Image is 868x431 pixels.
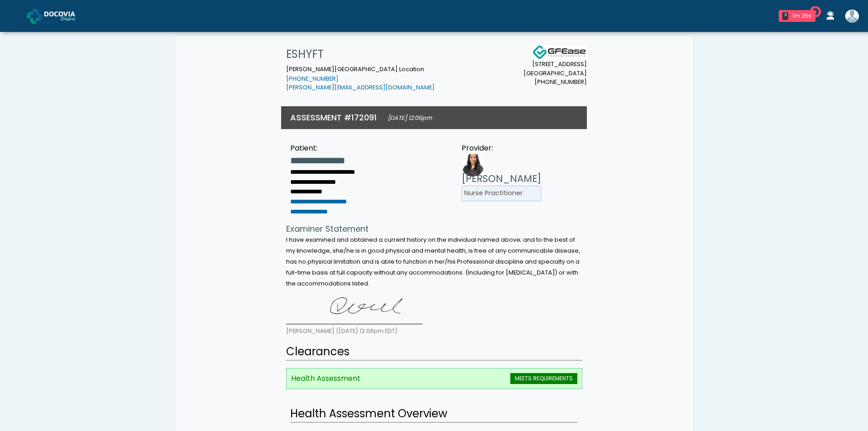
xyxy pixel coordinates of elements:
[286,75,339,83] a: [PHONE_NUMBER]
[462,143,541,154] div: Provider:
[286,327,397,335] small: [PERSON_NAME] ([DATE] 12:06pm EDT)
[27,9,42,24] img: Docovia
[44,11,90,21] img: Docovia
[510,373,577,384] span: MEETS REQUIREMENTS
[462,172,541,186] h3: [PERSON_NAME]
[290,112,377,123] h3: ASSESSMENT #172091
[845,10,859,23] img: Shakerra Crippen
[286,83,435,91] a: [PERSON_NAME][EMAIL_ADDRESS][DOMAIN_NAME]
[462,154,484,177] img: Provider image
[782,12,788,20] div: 3
[286,292,423,324] img: cAAAAASUVORK5CYII=
[286,45,435,63] h1: ESHYFT
[388,114,432,122] small: [DATE] 12:06pm
[27,1,90,31] a: Docovia
[792,12,812,20] div: 1m 26s
[462,186,541,201] li: Nurse Practitioner
[286,343,582,361] h2: Clearances
[286,236,580,287] small: I have examined and obtained a current history on the individual named above; and to the best of ...
[286,65,435,92] small: [PERSON_NAME][GEOGRAPHIC_DATA] Location
[532,45,587,60] img: Docovia Staffing Logo
[524,60,587,86] small: [STREET_ADDRESS] [GEOGRAPHIC_DATA] [PHONE_NUMBER]
[290,143,355,154] div: Patient:
[286,368,582,389] li: Health Assessment
[290,405,578,423] h2: Health Assessment Overview
[773,6,821,26] a: 3 1m 26s
[286,224,582,234] h4: Examiner Statement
